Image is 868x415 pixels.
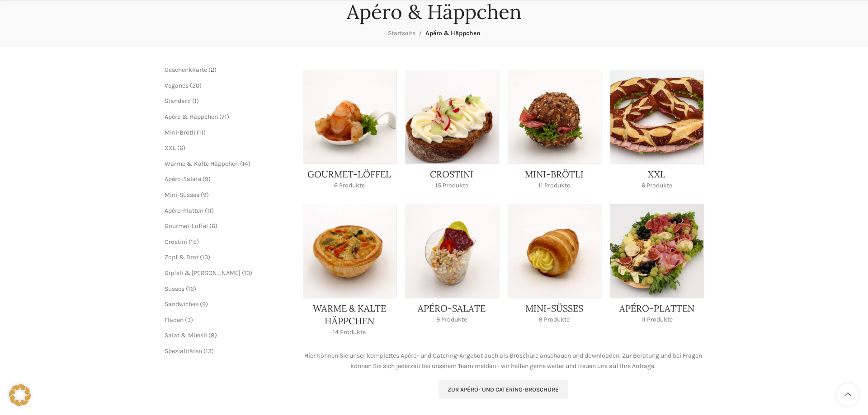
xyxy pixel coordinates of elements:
span: 15 [191,238,197,246]
span: 2 [211,66,214,74]
a: Product category haeppchen [303,204,396,342]
a: Product category mini-suesses [508,204,601,329]
a: Startseite [388,29,415,37]
span: 13 [206,347,212,355]
a: Product category xxl [610,70,703,195]
span: 14 [242,160,248,168]
a: Spezialitäten [165,347,202,355]
a: Salat & Müesli [165,331,207,339]
a: Apéro-Platten [165,207,203,214]
span: 71 [222,113,227,121]
span: 16 [188,285,194,293]
a: Süsses [165,285,184,293]
a: Product category gourmet-loeffel [303,70,396,195]
span: 9 [202,300,206,308]
a: Scroll to top button [836,383,859,406]
a: Mini-Süsses [165,191,199,199]
a: Mini-Brötli [165,129,195,136]
span: 13 [244,269,250,277]
a: Zopf & Brot [165,253,198,261]
span: 8 [211,331,215,339]
a: Gourmet-Löffel [165,222,208,230]
a: Warme & Kalte Häppchen [165,160,239,168]
a: Gipfeli & [PERSON_NAME] [165,269,241,277]
a: Product category apero-platten [610,204,703,329]
a: Zur Apéro- und Catering-Broschüre [439,380,568,399]
a: Fladen [165,316,184,324]
a: Product category crostini [405,70,499,195]
a: Veganes [165,82,189,89]
span: 11 [207,207,212,214]
span: Zur Apéro- und Catering-Broschüre [448,386,559,393]
p: Hier können Sie unser komplettes Apéro- und Catering-Angebot auch als Broschüre anschauen und dow... [303,351,704,371]
a: Apéro & Häppchen [165,113,218,121]
span: 9 [205,175,208,183]
span: 20 [192,82,199,89]
a: Product category apero-salate [405,204,499,329]
span: 11 [199,129,203,136]
span: Apéro & Häppchen [425,29,481,37]
a: Sandwiches [165,300,198,308]
a: Crostini [165,238,187,246]
span: 9 [203,191,207,199]
a: Standard [165,97,191,105]
span: 1 [194,97,197,105]
span: 6 [179,144,183,152]
span: 13 [202,253,208,261]
span: 3 [187,316,191,324]
a: Apéro-Salate [165,175,201,183]
a: Product category mini-broetli [508,70,601,195]
a: XXL [165,144,176,152]
a: Geschenkkarte [165,66,207,74]
span: 6 [212,222,215,230]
